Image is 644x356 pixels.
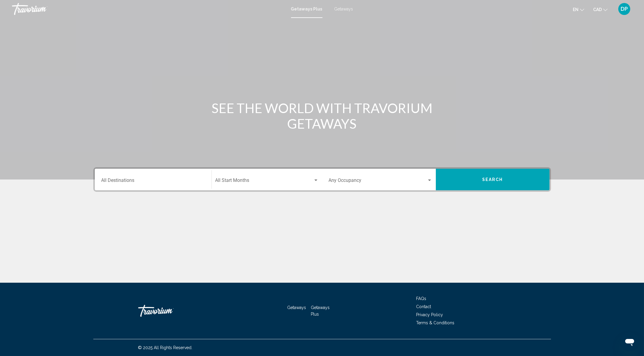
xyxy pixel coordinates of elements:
a: Contact [416,304,431,309]
span: en [573,7,578,12]
div: Search widget [95,169,549,190]
button: Change currency [593,5,608,14]
span: CAD [593,7,602,12]
a: Getaways [334,7,353,11]
iframe: Кнопка запуска окна обмена сообщениями [620,332,639,351]
a: Getaways Plus [311,305,330,317]
span: Search [482,177,503,182]
a: Travorium [12,3,285,15]
span: © 2025 All Rights Reserved. [138,345,193,350]
a: Privacy Policy [416,312,443,317]
a: FAQs [416,296,427,301]
a: Getaways Plus [291,7,322,11]
button: User Menu [616,3,632,15]
span: DP [621,6,628,12]
a: Getaways [287,305,306,310]
button: Search [436,169,549,190]
button: Change language [573,5,584,14]
a: Terms & Conditions [416,320,455,325]
a: Travorium [138,302,198,320]
h1: SEE THE WORLD WITH TRAVORIUM GETAWAYS [210,100,434,131]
